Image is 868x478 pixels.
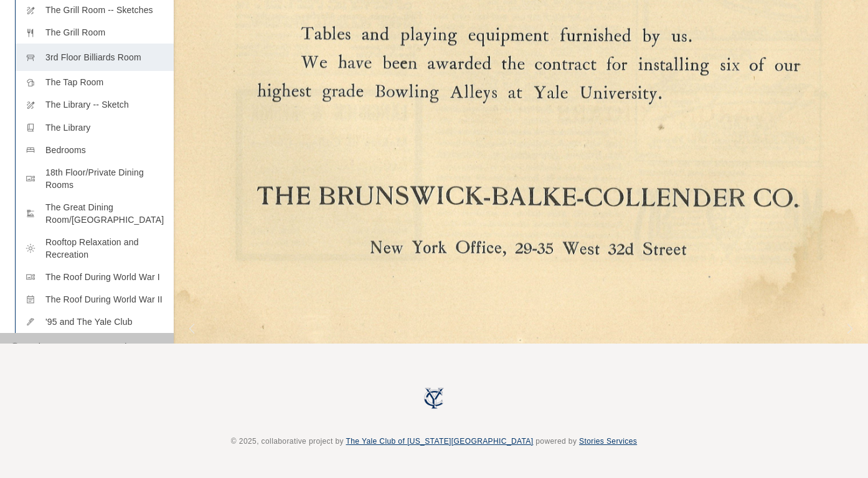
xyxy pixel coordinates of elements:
span: light_mode [26,243,35,253]
div: Rooftop Relaxation and Recreation [16,231,174,266]
p: 18th Floor/Private Dining Rooms [45,166,164,191]
span: gallery_thumbnail [26,174,35,184]
a: Stories Services [579,437,637,446]
p: Bedrooms [45,144,164,156]
a: The Yale Club of [US_STATE][GEOGRAPHIC_DATA] [346,437,533,446]
p: "The Gateway to a Continent" [30,340,164,353]
p: The Great Dining Room/[GEOGRAPHIC_DATA] [45,201,164,226]
span: sports_bar [26,78,35,88]
div: 3rd Floor Billiards Room [16,44,174,71]
span: draw [26,6,35,16]
span: dinner_dining [26,209,35,218]
div: The Roof During World War II [16,288,174,311]
span: © 2025 , collaborative project by powered by [231,437,637,446]
p: The Roof During World War I [45,271,164,283]
div: '95 and The Yale Club [16,311,174,333]
p: '95 and The Yale Club [45,316,164,328]
p: The Grill Room [45,26,164,39]
span: restaurant [26,28,35,38]
div: The Great Dining Room/[GEOGRAPHIC_DATA] [16,196,174,231]
span: bed [26,145,35,155]
p: Rooftop Relaxation and Recreation [45,236,164,261]
img: Yale Club of New York City [419,383,449,413]
span: ink_pen [26,317,35,327]
p: 3rd Floor Billiards Room [45,51,164,63]
span: draw [26,100,35,110]
p: The Tap Room [45,76,164,88]
div: 18th Floor/Private Dining Rooms [16,161,174,196]
div: The Tap Room [16,71,174,93]
span: gallery_thumbnail [26,272,35,282]
div: The Grill Room [16,21,174,44]
div: The Library [16,116,174,139]
div: The Roof During World War I [16,266,174,288]
span: globe [10,342,20,352]
p: The Grill Room -- Sketches [45,4,164,16]
p: The Roof During World War II [45,293,164,306]
p: The Library -- Sketch [45,98,164,111]
div: The Library -- Sketch [16,93,174,116]
span: book_2 [26,123,35,133]
div: Bedrooms [16,139,174,161]
p: The Library [45,121,164,134]
span: table_restaurant [26,53,35,63]
span: event_note [26,294,35,304]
